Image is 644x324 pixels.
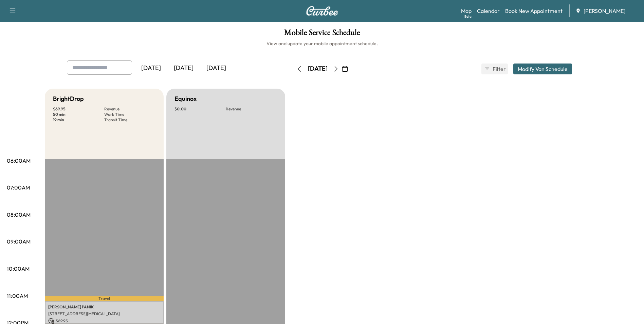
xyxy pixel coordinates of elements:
h1: Mobile Service Schedule [7,29,637,40]
p: $ 0.00 [174,106,226,112]
p: [STREET_ADDRESS][MEDICAL_DATA] [48,311,160,317]
p: 07:00AM [7,183,30,192]
div: [DATE] [167,60,200,76]
p: Work Time [104,112,155,117]
p: Transit Time [104,117,155,123]
p: 10:00AM [7,265,30,273]
p: $ 69.95 [53,106,104,112]
div: Beta [464,14,472,19]
a: Book New Appointment [505,7,563,15]
p: 19 min [53,117,104,123]
p: 50 min [53,112,104,117]
p: 06:00AM [7,157,31,165]
button: Modify Van Schedule [513,64,572,74]
p: $ 69.95 [48,318,160,324]
p: Travel [45,296,164,301]
p: Revenue [104,106,155,112]
p: 08:00AM [7,211,31,219]
a: Calendar [477,7,500,15]
div: [DATE] [135,60,167,76]
p: 11:00AM [7,292,28,300]
span: [PERSON_NAME] [584,7,625,15]
h6: View and update your mobile appointment schedule. [7,40,637,47]
p: Revenue [226,106,277,112]
h5: BrightDrop [53,94,84,104]
span: Filter [493,65,505,73]
p: [PERSON_NAME] PANIK [48,304,160,310]
a: MapBeta [461,7,472,15]
p: 09:00AM [7,237,31,246]
div: [DATE] [200,60,233,76]
img: Curbee Logo [306,6,338,16]
h5: Equinox [174,94,197,104]
div: [DATE] [308,65,328,73]
button: Filter [481,64,508,74]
